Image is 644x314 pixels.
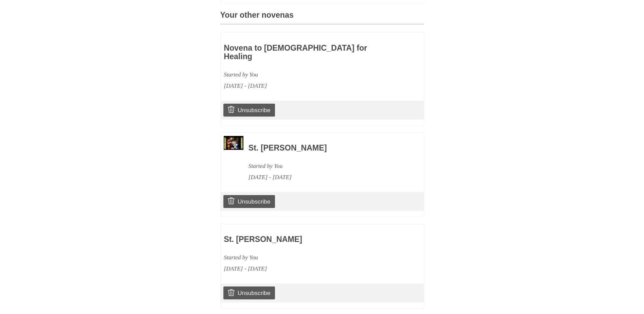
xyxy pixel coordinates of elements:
[224,44,381,61] h3: Novena to [DEMOGRAPHIC_DATA] for Healing
[249,144,405,153] h3: St. [PERSON_NAME]
[223,104,275,117] a: Unsubscribe
[224,263,381,274] div: [DATE] - [DATE]
[224,69,381,80] div: Started by You
[249,172,405,183] div: [DATE] - [DATE]
[224,80,381,91] div: [DATE] - [DATE]
[224,136,243,150] img: Novena image
[249,160,405,172] div: Started by You
[224,252,381,263] div: Started by You
[223,286,275,299] a: Unsubscribe
[220,11,424,24] h3: Your other novenas
[223,195,275,208] a: Unsubscribe
[224,235,381,244] h3: St. [PERSON_NAME]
